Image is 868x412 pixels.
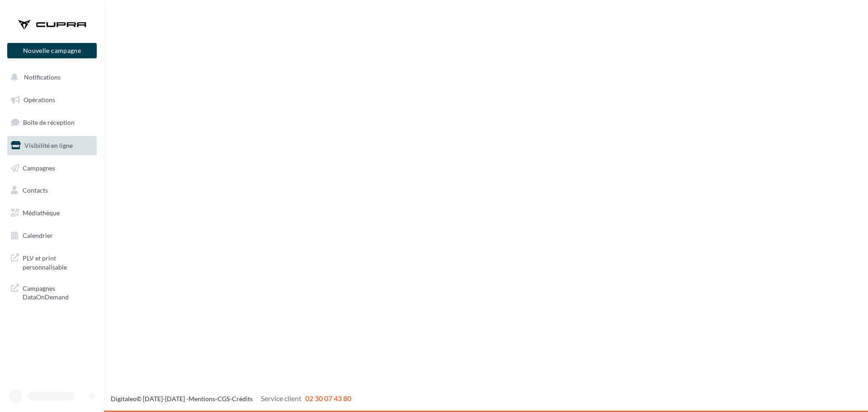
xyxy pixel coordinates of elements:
[5,248,99,275] a: PLV et print personnalisable
[23,282,93,302] span: Campagnes DataOnDemand
[232,395,253,403] a: Crédits
[24,142,73,149] span: Visibilité en ligne
[5,68,95,87] button: Notifications
[5,181,99,200] a: Contacts
[24,73,61,81] span: Notifications
[189,395,215,403] a: Mentions
[23,232,53,239] span: Calendrier
[5,226,99,245] a: Calendrier
[5,136,99,155] a: Visibilité en ligne
[23,164,55,171] span: Campagnes
[24,96,55,104] span: Opérations
[5,279,99,305] a: Campagnes DataOnDemand
[23,252,93,271] span: PLV et print personnalisable
[23,118,75,126] span: Boîte de réception
[111,395,137,403] a: Digitaleo
[261,394,302,403] span: Service client
[217,395,230,403] a: CGS
[23,186,48,194] span: Contacts
[5,204,99,223] a: Médiathèque
[111,395,351,403] span: © [DATE]-[DATE] - - -
[5,90,99,109] a: Opérations
[305,394,351,403] span: 02 30 07 43 80
[5,159,99,178] a: Campagnes
[5,113,99,132] a: Boîte de réception
[7,43,97,58] button: Nouvelle campagne
[23,209,60,217] span: Médiathèque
